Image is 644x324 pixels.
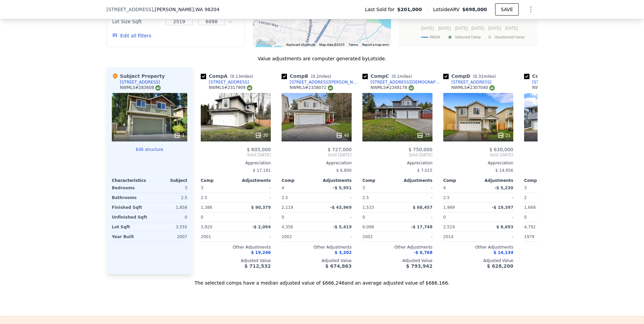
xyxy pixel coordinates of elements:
[336,132,349,139] div: 40
[409,85,414,91] img: NWMLS Logo
[362,186,365,190] span: 3
[489,85,495,91] img: NWMLS Logo
[282,79,360,85] a: [STREET_ADDRESS][PERSON_NAME]
[480,193,513,202] div: -
[532,85,576,91] div: NWMLS # 2275351
[451,85,495,91] div: NWMLS # 2307040
[251,250,271,255] span: $ 19,246
[282,215,284,220] span: 0
[480,213,513,222] div: -
[362,232,396,241] div: 2002
[286,42,315,47] button: Keyboard shortcuts
[443,225,455,229] span: 2,519
[488,26,501,31] text: [DATE]
[282,225,293,229] span: 4,356
[201,178,236,183] div: Comp
[524,193,558,202] div: 2
[318,193,352,202] div: -
[399,183,432,193] div: -
[475,74,484,79] span: 0.31
[524,178,559,183] div: Comp
[112,147,187,152] button: Edit structure
[112,193,148,202] div: Bathrooms
[455,26,468,31] text: [DATE]
[282,152,352,158] span: Sold [DATE]
[393,74,399,79] span: 0.1
[524,152,594,158] span: Sold [DATE]
[112,183,148,193] div: Bedrooms
[524,245,594,250] div: Other Adjustments
[201,232,234,241] div: 2001
[336,168,352,173] span: $ 6,800
[492,205,513,210] span: -$ 19,397
[106,55,538,62] div: Value adjustments are computer generated by Lotside .
[443,245,513,250] div: Other Adjustments
[227,74,256,79] span: ( miles)
[362,152,432,158] span: Sold [DATE]
[472,26,484,31] text: [DATE]
[253,168,271,173] span: $ 17,181
[328,147,352,152] span: $ 727,000
[487,263,513,269] span: $ 628,200
[151,213,187,222] div: 0
[362,258,432,263] div: Adjusted Value
[455,35,481,39] text: Selected Comp
[389,74,415,79] span: ( miles)
[201,186,203,190] span: 3
[153,6,220,13] span: , [PERSON_NAME]
[282,258,352,263] div: Adjusted Value
[151,193,187,202] div: 2.5
[524,79,572,85] a: [STREET_ADDRESS]
[112,222,148,232] div: Lot Sqft
[493,250,513,255] span: $ 14,134
[443,73,498,79] div: Comp D
[201,205,212,210] span: 1,386
[237,193,271,202] div: -
[325,263,352,269] span: $ 674,863
[470,74,498,79] span: ( miles)
[362,160,432,166] div: Appreciation
[443,232,477,241] div: 2014
[255,38,277,47] img: Google
[201,215,203,220] span: 0
[112,232,148,241] div: Year Built
[489,147,513,152] span: $ 630,000
[255,132,268,139] div: 30
[524,225,536,229] span: 4,792
[290,85,333,91] div: NWMLS # 2338072
[443,79,491,85] a: [STREET_ADDRESS]
[497,132,511,139] div: 21
[236,178,271,183] div: Adjustments
[201,225,212,229] span: 3,920
[524,160,594,166] div: Appreciation
[417,168,432,173] span: $ 7,015
[399,232,432,241] div: -
[293,18,300,30] div: 3419 Lincoln Way
[362,43,389,46] a: Report a map error
[201,79,249,85] a: [STREET_ADDRESS]
[330,205,352,210] span: -$ 43,969
[318,232,352,241] div: -
[237,183,271,193] div: -
[362,73,415,79] div: Comp C
[362,79,441,85] a: [STREET_ADDRESS][DEMOGRAPHIC_DATA]
[194,7,220,12] span: , WA 98204
[524,186,527,190] span: 3
[524,3,538,16] button: Show Options
[397,178,432,183] div: Adjustments
[362,245,432,250] div: Other Adjustments
[150,178,187,183] div: Subject
[308,74,334,79] span: ( miles)
[282,178,317,183] div: Comp
[443,152,513,158] span: Sold [DATE]
[411,225,432,229] span: -$ 17,748
[399,193,432,202] div: -
[421,26,434,31] text: [DATE]
[333,186,352,190] span: -$ 5,951
[317,178,352,183] div: Adjustments
[495,168,513,173] span: $ 14,956
[318,213,352,222] div: -
[362,193,396,202] div: 2.5
[282,186,284,190] span: 4
[252,225,271,229] span: -$ 2,094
